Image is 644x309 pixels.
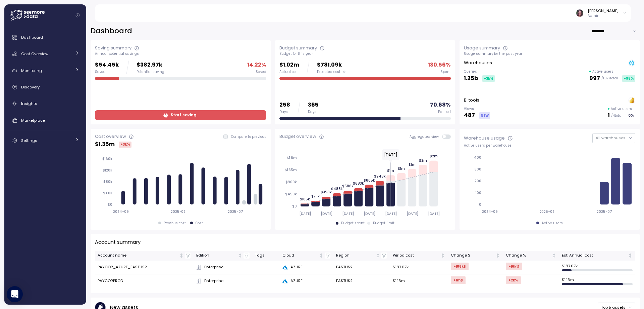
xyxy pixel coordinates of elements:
[292,204,297,208] tspan: $0
[464,74,478,83] p: 1.25b
[628,253,633,258] div: Not sorted
[73,13,82,18] button: Collapse navigation
[95,51,266,56] div: Annual potential savings
[398,166,405,171] tspan: $1m
[164,221,186,226] div: Previous cost
[390,251,448,261] th: Period costNot sorted
[95,45,131,51] div: Saving summary
[95,110,266,120] a: Start saving
[363,211,375,216] tspan: [DATE]
[21,101,37,106] span: Insights
[438,110,451,114] div: Passed
[317,70,340,74] span: Expected cost
[285,192,297,196] tspan: $450k
[448,251,503,261] th: Change $Not sorted
[95,238,141,246] p: Account summary
[102,157,112,161] tspan: $160k
[317,61,345,70] p: $781.09k
[333,251,390,261] th: RegionNot sorted
[597,209,612,214] tspan: 2025-07
[21,51,48,56] span: Cost Overview
[464,111,475,120] p: 487
[475,179,481,183] tspan: 200
[387,168,394,173] tspan: $1m
[374,174,386,179] tspan: $948k
[592,69,613,74] p: Active users
[7,64,84,77] a: Monitoring
[589,74,600,83] p: 997
[409,162,416,167] tspan: $1m
[255,253,277,259] div: Tags
[103,168,112,172] tspan: $120k
[336,253,375,259] div: Region
[588,13,619,18] p: Admin
[279,45,317,51] div: Budget summary
[308,101,319,110] p: 365
[196,221,203,226] div: Cost
[333,261,390,274] td: EASTUS2
[300,197,310,201] tspan: $105k
[474,155,481,160] tspan: 400
[119,142,131,148] div: +3k %
[282,253,318,259] div: Cloud
[21,35,43,40] span: Dashboard
[95,70,119,74] div: Saved
[282,264,331,270] div: AZURE
[279,70,299,74] div: Actual cost
[333,274,390,288] td: EASTUS2
[373,221,394,226] div: Budget limit
[279,110,290,114] div: Days
[559,251,635,261] th: Est. Annual costNot sorted
[279,133,316,140] div: Budget overview
[247,61,266,70] p: 14.22 %
[285,168,297,172] tspan: $1.35m
[464,51,635,56] div: Usage summary for the past year
[231,134,266,139] p: Compare to previous
[228,209,244,214] tspan: 2025-07
[171,209,186,214] tspan: 2025-02
[475,167,481,171] tspan: 300
[311,194,320,198] tspan: $211k
[384,152,397,158] text: [DATE]
[196,253,237,259] div: Edition
[21,68,42,73] span: Monitoring
[540,209,555,214] tspan: 2025-02
[280,251,333,261] th: CloudNot sorted
[482,75,495,82] div: +3k %
[611,113,623,118] p: / 4 total
[7,31,84,44] a: Dashboard
[406,211,418,216] tspan: [DATE]
[627,112,635,119] div: 0 %
[137,70,164,74] div: Potential saving
[464,97,479,104] p: BI tools
[204,264,223,270] span: Enterprise
[299,211,311,216] tspan: [DATE]
[559,261,635,274] td: $ 187.07k
[482,209,498,214] tspan: 2024-09
[113,209,129,214] tspan: 2024-09
[341,221,365,226] div: Budget spent
[559,274,635,288] td: $ 1.16m
[7,80,84,94] a: Discovery
[428,211,439,216] tspan: [DATE]
[331,187,343,191] tspan: $488k
[7,47,84,61] a: Cost Overview
[256,70,266,74] div: Saved
[479,202,481,207] tspan: 0
[364,178,375,182] tspan: $805k
[495,253,500,258] div: Not sorted
[451,263,469,270] div: +186k $
[393,253,440,259] div: Period cost
[342,184,354,188] tspan: $586k
[419,158,427,162] tspan: $2m
[611,107,632,111] p: Active users
[95,274,194,288] td: PAYCORPROD
[7,286,23,302] div: Open Intercom Messenger
[385,211,396,216] tspan: [DATE]
[440,253,445,258] div: Not sorted
[608,111,610,120] p: 1
[21,118,45,123] span: Marketplace
[95,61,119,70] p: $54.45k
[7,134,84,147] a: Settings
[308,110,319,114] div: Days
